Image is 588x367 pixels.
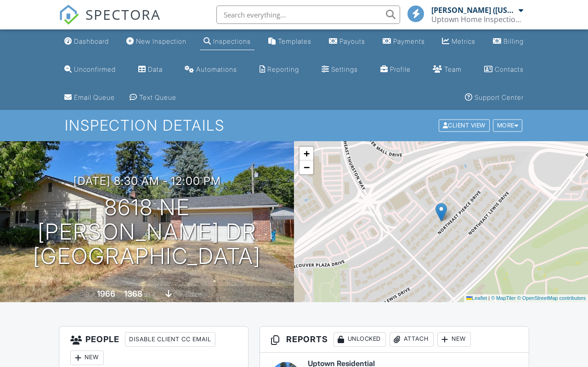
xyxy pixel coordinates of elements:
div: Disable Client CC Email [125,332,215,347]
div: Unlocked [334,332,386,347]
div: Support Center [475,93,524,101]
div: Settings [331,65,358,73]
a: Zoom in [300,147,313,161]
span: SPECTORA [85,5,161,24]
a: © OpenStreetMap contributors [517,295,586,301]
div: [PERSON_NAME] ([US_STATE]/[US_STATE]) [431,6,516,15]
a: Dashboard [61,33,113,50]
a: Automations (Basic) [181,61,241,78]
div: Client View [439,120,490,132]
a: Zoom out [300,161,313,174]
span: + [304,148,310,159]
div: New Inspection [136,37,187,45]
div: More [493,120,523,132]
div: Text Queue [139,93,176,101]
div: New [437,332,471,347]
div: Reporting [267,65,299,73]
a: Payments [379,33,429,50]
div: Dashboard [74,37,109,45]
a: © MapTiler [491,295,516,301]
div: Payments [393,37,425,45]
div: 1368 [124,289,142,298]
a: Billing [489,33,527,50]
span: − [304,161,310,173]
a: Settings [318,61,362,78]
a: Metrics [438,33,479,50]
a: Leaflet [466,295,487,301]
h3: Reports [260,327,529,353]
a: Reporting [256,61,303,78]
span: | [488,295,490,301]
span: crawlspace [173,291,202,298]
div: Billing [503,37,524,45]
div: Profile [390,65,411,73]
img: Marker [435,203,447,222]
a: Unconfirmed [61,61,119,78]
div: Data [148,65,163,73]
h1: 8618 NE [PERSON_NAME] Dr [GEOGRAPHIC_DATA] [15,195,279,268]
div: Uptown Home Inspections LLC. [431,15,523,24]
a: Payouts [325,33,369,50]
div: Templates [278,37,311,45]
div: Automations [196,65,237,73]
div: Attach [390,332,434,347]
div: Team [444,65,462,73]
a: Text Queue [126,89,180,106]
div: New [70,350,104,365]
div: Unconfirmed [74,65,116,73]
div: Payouts [339,37,365,45]
a: New Inspection [123,33,190,50]
a: Contacts [481,61,527,78]
div: Email Queue [74,93,115,101]
div: 1966 [97,289,115,298]
input: Search everything... [216,6,400,24]
h3: [DATE] 8:30 am - 12:00 pm [73,175,221,187]
span: sq. ft. [144,291,157,298]
a: Company Profile [377,61,414,78]
a: Client View [438,121,492,128]
a: Email Queue [61,89,119,106]
a: SPECTORA [59,12,161,32]
a: Data [135,61,166,78]
h1: Inspection Details [65,117,523,133]
span: Built [85,291,96,298]
a: Team [429,61,465,78]
div: Inspections [213,37,251,45]
a: Templates [265,33,315,50]
a: Inspections [200,33,254,50]
div: Contacts [495,65,524,73]
img: The Best Home Inspection Software - Spectora [59,5,79,25]
a: Support Center [461,89,527,106]
div: Metrics [452,37,475,45]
